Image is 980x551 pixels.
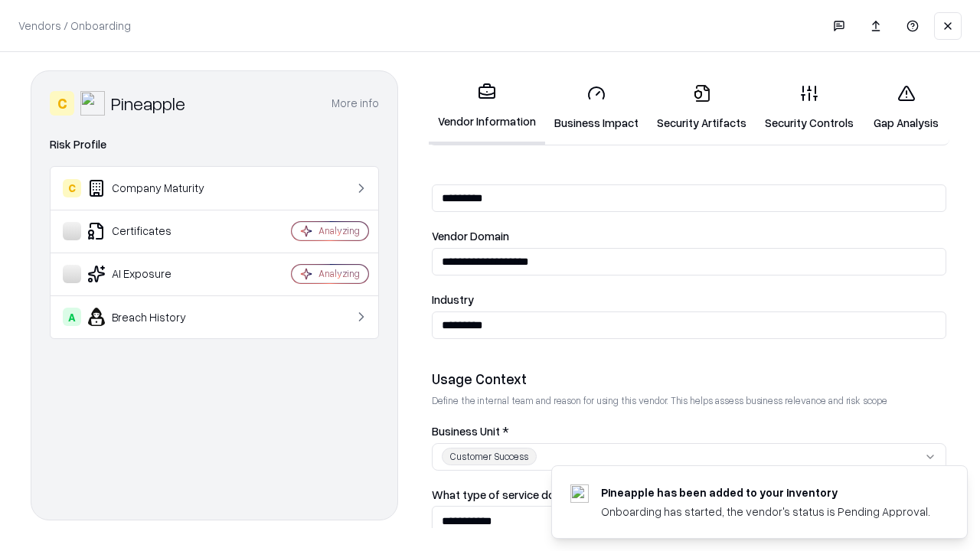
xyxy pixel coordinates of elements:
[432,425,946,437] label: Business Unit *
[432,443,946,471] button: Customer Success
[318,267,360,280] div: Analyzing
[756,72,863,143] a: Security Controls
[432,370,946,388] div: Usage Context
[429,70,545,145] a: Vendor Information
[432,394,946,407] p: Define the internal team and reason for using this vendor. This helps assess business relevance a...
[63,179,81,197] div: C
[648,72,756,143] a: Security Artifacts
[63,308,246,326] div: Breach History
[432,294,946,305] label: Industry
[570,484,589,503] img: pineappleenergy.com
[50,91,74,116] div: C
[50,135,379,154] div: Risk Profile
[63,179,246,197] div: Company Maturity
[601,484,930,500] div: Pineapple has been added to your inventory
[432,489,946,500] label: What type of service does the vendor provide? *
[332,90,379,117] button: More info
[442,448,537,465] div: Customer Success
[80,91,105,116] img: Pineapple
[545,72,648,143] a: Business Impact
[318,224,360,237] div: Analyzing
[601,504,930,520] div: Onboarding has started, the vendor's status is Pending Approval.
[63,265,246,283] div: AI Exposure
[863,72,949,143] a: Gap Analysis
[18,18,131,34] p: Vendors / Onboarding
[111,91,185,116] div: Pineapple
[63,222,246,240] div: Certificates
[63,308,81,326] div: A
[432,230,946,242] label: Vendor Domain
